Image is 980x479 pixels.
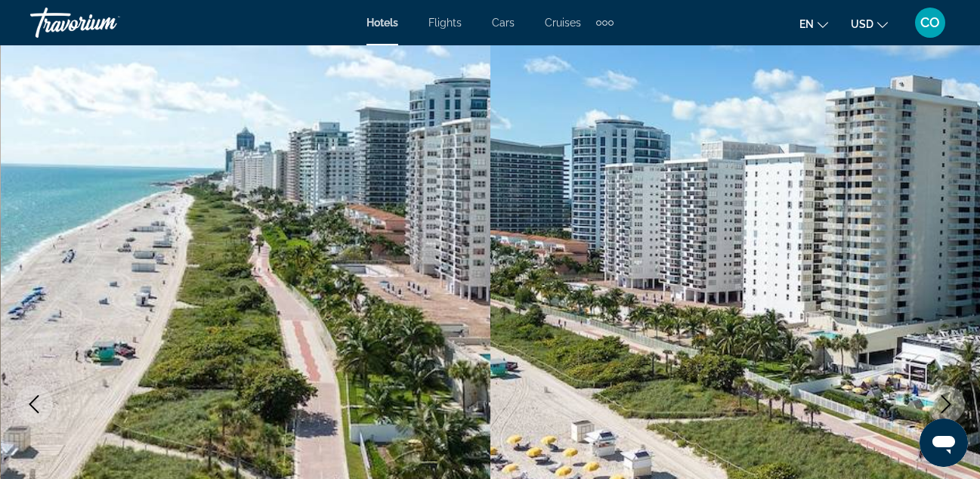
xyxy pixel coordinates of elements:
[15,385,53,423] button: Previous image
[927,385,965,423] button: Next image
[428,17,462,29] a: Flights
[596,11,614,35] button: Extra navigation items
[851,13,888,35] button: Change currency
[492,17,515,29] a: Cars
[799,18,814,30] span: en
[920,15,940,30] span: CO
[366,17,398,29] a: Hotels
[545,17,581,29] a: Cruises
[920,419,968,467] iframe: Botón para iniciar la ventana de mensajería
[30,3,181,42] a: Travorium
[851,18,873,30] span: USD
[910,7,950,39] button: User Menu
[799,13,828,35] button: Change language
